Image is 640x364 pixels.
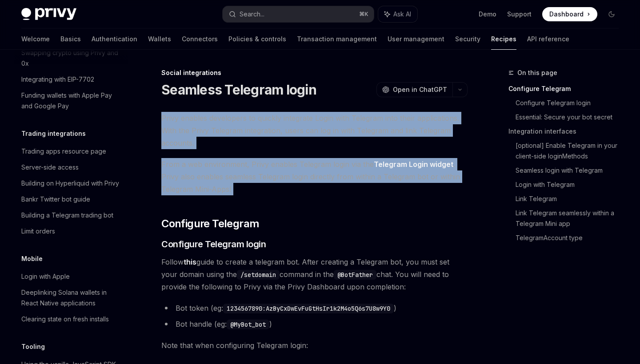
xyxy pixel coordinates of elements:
span: Privy enables developers to quickly integrate Login with Telegram into their applications. With t... [161,112,468,149]
span: On this page [517,67,557,78]
li: Bot handle (eg: ) [161,318,468,330]
span: Follow guide to create a telegram bot. After creating a Telegram bot, you must set your domain us... [161,256,468,293]
span: ⌘ K [359,11,368,18]
a: Bankr Twitter bot guide [14,191,128,207]
a: Deeplinking Solana wallets in React Native applications [14,285,128,311]
a: [optional] Enable Telegram in your client-side loginMethods [516,138,626,163]
a: Link Telegram [516,192,626,206]
code: @MyBot_bot [227,320,269,329]
a: Server-side access [14,159,128,175]
a: Recipes [491,28,516,50]
h5: Tooling [21,341,45,352]
div: Bankr Twitter bot guide [21,194,90,205]
a: Seamless login with Telegram [516,163,626,178]
a: TelegramAccount type [516,231,626,245]
a: Building a Telegram trading bot [14,207,128,223]
a: Login with Apple [14,269,128,285]
a: Integration interfaces [508,124,626,138]
div: Social integrations [161,68,468,77]
a: Funding wallets with Apple Pay and Google Pay [14,87,128,114]
a: Building on Hyperliquid with Privy [14,175,128,191]
a: Configure Telegram [508,82,626,96]
div: Limit orders [21,226,55,237]
span: Ask AI [393,10,411,19]
a: Limit orders [14,223,128,239]
a: Clearing state on fresh installs [14,311,128,327]
a: Demo [479,10,496,19]
a: Welcome [21,28,50,50]
a: Login with Telegram [516,178,626,192]
h1: Seamless Telegram login [161,82,316,98]
a: User management [388,28,444,50]
a: Connectors [182,28,218,50]
a: Integrating with EIP-7702 [14,71,128,87]
a: Configure Telegram login [516,96,626,110]
a: Transaction management [297,28,377,50]
a: Wallets [148,28,171,50]
span: Note that when configuring Telegram login: [161,339,468,352]
div: Login with Apple [21,271,70,282]
div: Integrating with EIP-7702 [21,74,94,85]
span: From a web environment, Privy enables Telegram login via the . Privy also enables seamless Telegr... [161,158,468,195]
div: Funding wallets with Apple Pay and Google Pay [21,90,123,111]
span: Dashboard [549,10,584,19]
a: Support [507,10,532,19]
a: Dashboard [542,7,597,21]
span: Configure Telegram [161,217,259,231]
h5: Mobile [21,253,43,264]
a: Link Telegram seamlessly within a Telegram Mini app [516,206,626,231]
h5: Trading integrations [21,128,86,139]
a: Telegram Login widget [374,160,453,169]
div: Search... [240,9,264,20]
button: Ask AI [378,6,417,22]
a: Policies & controls [228,28,286,50]
img: dark logo [21,8,76,20]
button: Open in ChatGPT [376,82,452,97]
code: @BotFather [334,270,376,280]
div: Building a Telegram trading bot [21,210,113,221]
div: Deeplinking Solana wallets in React Native applications [21,287,123,309]
code: /setdomain [237,270,280,280]
button: Search...⌘K [223,6,373,22]
a: Trading apps resource page [14,143,128,159]
div: Server-side access [21,162,79,173]
div: Building on Hyperliquid with Privy [21,178,119,189]
button: Toggle dark mode [604,7,619,21]
li: Bot token (eg: ) [161,302,468,314]
span: Configure Telegram login [161,238,266,250]
a: Security [455,28,480,50]
code: 1234567890:AzByCxDwEvFuGtHsIr1k2M4o5Q6s7U8w9Y0 [223,304,394,313]
span: Open in ChatGPT [393,85,447,94]
a: Basics [60,28,81,50]
a: API reference [527,28,569,50]
div: Clearing state on fresh installs [21,314,109,324]
a: Authentication [92,28,137,50]
a: Essential: Secure your bot secret [516,110,626,124]
div: Trading apps resource page [21,146,106,157]
a: this [184,257,196,267]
